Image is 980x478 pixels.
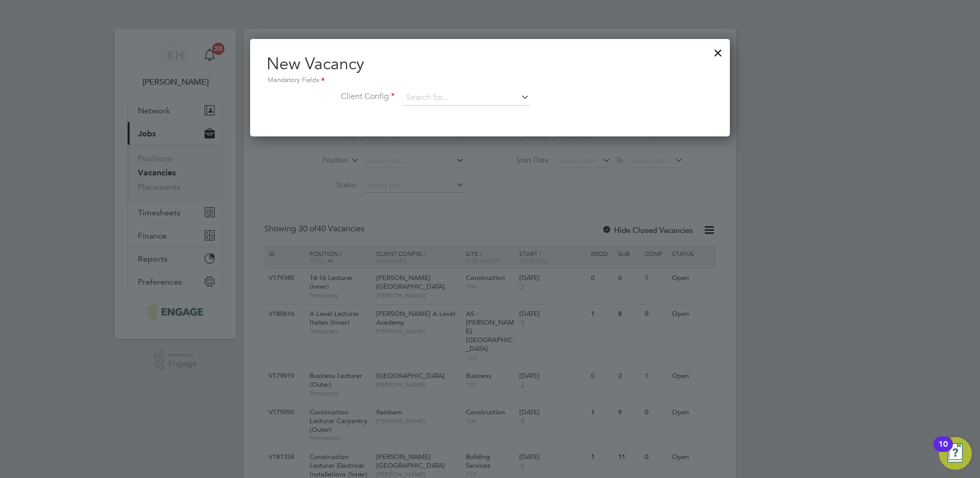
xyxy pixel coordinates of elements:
[267,91,395,102] label: Client Config
[938,444,948,457] div: 10
[939,437,972,470] button: Open Resource Center, 10 new notifications
[267,75,713,86] div: Mandatory Fields
[403,90,529,106] input: Search for...
[267,53,713,86] h2: New Vacancy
